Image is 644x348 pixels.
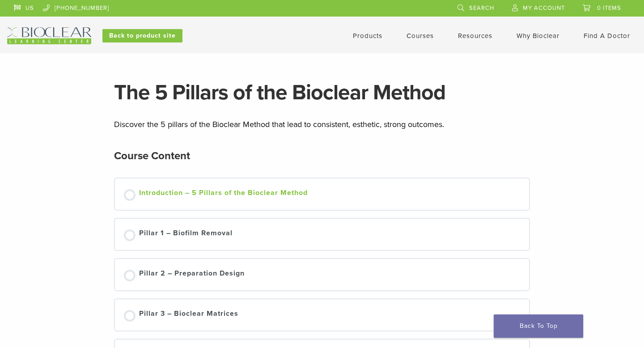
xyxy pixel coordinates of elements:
[114,145,190,167] h2: Course Content
[353,32,382,40] a: Products
[597,4,621,12] span: 0 items
[139,268,245,281] div: Pillar 2 – Preparation Design
[139,187,308,201] div: Introduction – 5 Pillars of the Bioclear Method
[114,82,530,103] h1: The 5 Pillars of the Bioclear Method
[124,308,520,322] a: Pillar 3 – Bioclear Matrices
[102,29,182,42] a: Back to product site
[139,228,233,241] div: Pillar 1 – Biofilm Removal
[407,32,434,40] a: Courses
[458,32,492,40] a: Resources
[124,187,520,201] a: Introduction – 5 Pillars of the Bioclear Method
[124,268,520,281] a: Pillar 2 – Preparation Design
[517,32,559,40] a: Why Bioclear
[114,118,530,131] p: Discover the 5 pillars of the Bioclear Method that lead to consistent, esthetic, strong outcomes.
[494,314,583,338] a: Back To Top
[523,4,565,12] span: My Account
[7,27,91,44] img: Bioclear
[584,32,630,40] a: Find A Doctor
[469,4,494,12] span: Search
[139,308,238,322] div: Pillar 3 – Bioclear Matrices
[124,228,520,241] a: Pillar 1 – Biofilm Removal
